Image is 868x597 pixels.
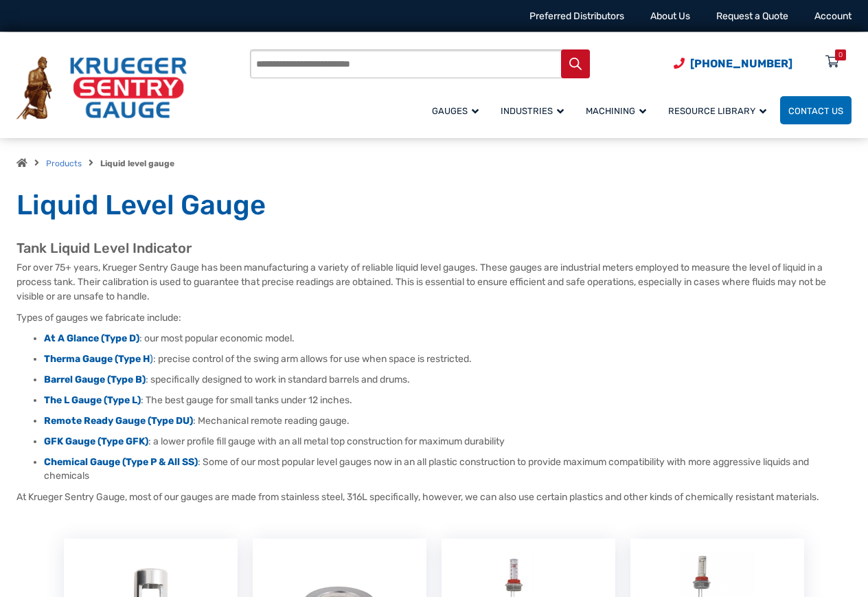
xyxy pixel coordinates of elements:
[44,415,193,427] a: Remote Ready Gauge (Type DU)
[814,10,852,22] a: Account
[16,56,187,120] img: Krueger Sentry Gauge
[44,353,150,365] strong: Therma Gauge (Type H
[16,188,852,223] h1: Liquid Level Gauge
[100,159,174,168] strong: Liquid level gauge
[529,10,624,22] a: Preferred Distributors
[432,106,479,116] span: Gauges
[44,394,141,406] a: The L Gauge (Type L)
[44,373,852,387] li: : specifically designed to work in standard barrels and drums.
[44,332,852,346] li: : our most popular economic model.
[690,57,792,70] span: [PHONE_NUMBER]
[780,96,852,124] a: Contact Us
[492,94,578,126] a: Industries
[586,106,646,116] span: Machining
[44,394,852,407] li: : The best gauge for small tanks under 12 inches.
[44,456,198,468] a: Chemical Gauge (Type P & All SS)
[44,333,139,344] a: At A Glance (Type D)
[650,10,690,22] a: About Us
[44,435,852,449] li: : a lower profile fill gauge with an all metal top construction for maximum durability
[424,94,492,126] a: Gauges
[788,106,843,116] span: Contact Us
[46,159,82,168] a: Products
[16,260,852,304] p: For over 75+ years, Krueger Sentry Gauge has been manufacturing a variety of reliable liquid leve...
[578,94,660,126] a: Machining
[668,106,766,116] span: Resource Library
[44,352,852,366] li: : precise control of the swing arm allows for use when space is restricted.
[501,106,564,116] span: Industries
[16,311,852,325] p: Types of gauges we fabricate include:
[838,49,843,60] div: 0
[44,455,852,483] li: : Some of our most popular level gauges now in an all plastic construction to provide maximum com...
[44,414,852,428] li: : Mechanical remote reading gauge.
[660,94,780,126] a: Resource Library
[44,353,153,365] a: Therma Gauge (Type H)
[716,10,788,22] a: Request a Quote
[16,240,852,257] h2: Tank Liquid Level Indicator
[16,490,852,504] p: At Krueger Sentry Gauge, most of our gauges are made from stainless steel, 316L specifically, how...
[44,374,146,385] a: Barrel Gauge (Type B)
[44,436,148,447] a: GFK Gauge (Type GFK)
[674,55,792,72] a: Phone Number (920) 434-8860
